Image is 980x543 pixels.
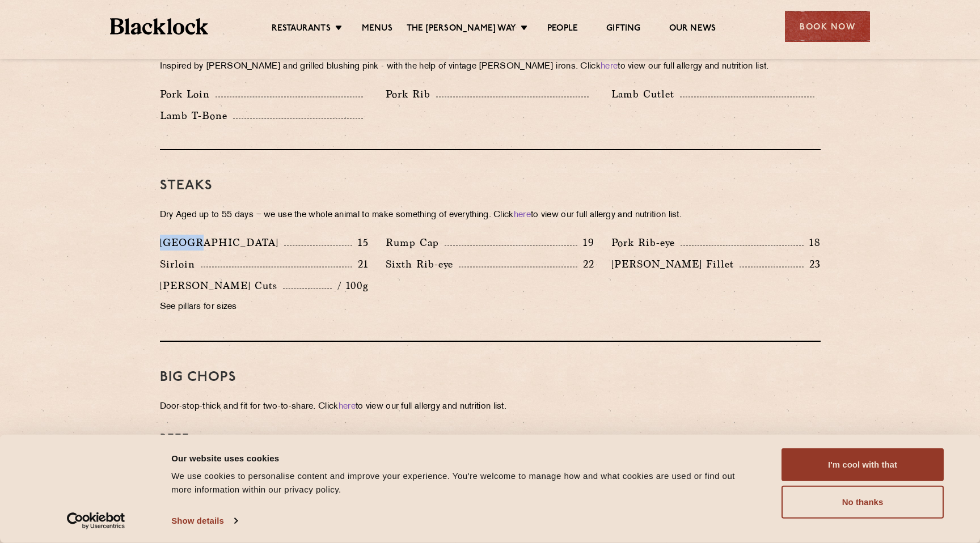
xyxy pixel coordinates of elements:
[386,235,445,251] p: Rump Cap
[611,256,740,272] p: [PERSON_NAME] Fillet
[110,18,208,35] img: BL_Textured_Logo-footer-cropped.svg
[160,432,821,446] h4: Beef
[362,23,392,36] a: Menus
[407,23,516,36] a: The [PERSON_NAME] Way
[514,211,531,219] a: here
[171,512,237,529] a: Show details
[171,451,756,465] div: Our website uses cookies
[577,235,594,250] p: 19
[785,11,870,42] div: Book Now
[160,59,821,75] p: Inspired by [PERSON_NAME] and grilled blushing pink - with the help of vintage [PERSON_NAME] iron...
[352,257,369,271] p: 21
[47,512,146,529] a: Usercentrics Cookiebot - opens in a new window
[160,235,284,251] p: [GEOGRAPHIC_DATA]
[782,486,944,519] button: No thanks
[577,257,594,271] p: 22
[601,62,618,71] a: here
[339,402,356,411] a: here
[352,235,369,250] p: 15
[386,256,459,272] p: Sixth Rib-eye
[386,86,436,102] p: Pork Rib
[804,235,821,250] p: 18
[171,469,756,497] div: We use cookies to personalise content and improve your experience. You're welcome to manage how a...
[160,86,216,102] p: Pork Loin
[611,86,680,102] p: Lamb Cutlet
[160,207,821,223] p: Dry Aged up to 55 days − we use the whole animal to make something of everything. Click to view o...
[160,108,233,124] p: Lamb T-Bone
[669,23,716,36] a: Our News
[160,299,369,315] p: See pillars for sizes
[160,278,283,294] p: [PERSON_NAME] Cuts
[606,23,640,36] a: Gifting
[160,256,201,272] p: Sirloin
[804,257,821,271] p: 23
[160,370,821,385] h3: Big Chops
[160,399,821,415] p: Door-stop-thick and fit for two-to-share. Click to view our full allergy and nutrition list.
[547,23,578,36] a: People
[332,278,369,293] p: / 100g
[782,448,944,481] button: I'm cool with that
[160,179,821,193] h3: Steaks
[611,235,681,251] p: Pork Rib-eye
[272,23,331,36] a: Restaurants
